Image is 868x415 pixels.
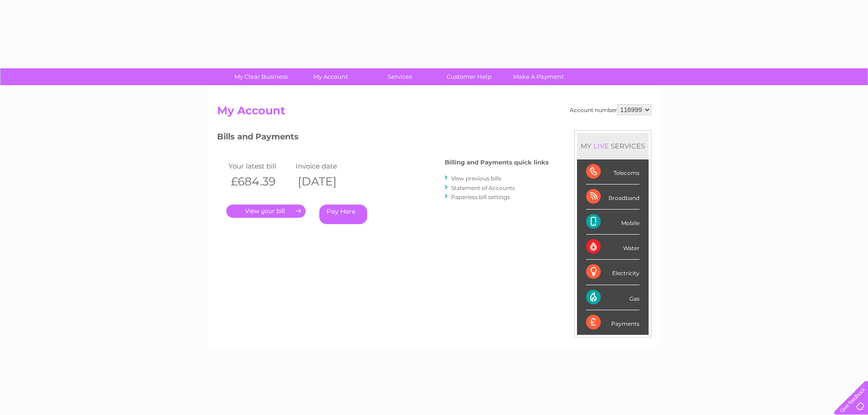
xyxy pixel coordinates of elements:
a: Make A Payment [501,68,576,85]
a: View previous bills [451,175,501,182]
th: [DATE] [293,172,361,191]
div: Telecoms [586,159,639,184]
td: Your latest bill [226,160,294,172]
th: £684.39 [226,172,294,191]
a: Paperless bill settings [451,194,510,200]
a: My Account [293,68,368,85]
div: LIVE [592,142,611,150]
a: Pay Here [319,205,367,224]
div: Electricity [586,260,639,285]
td: Invoice date [293,160,361,172]
h2: My Account [217,104,651,122]
h4: Billing and Payments quick links [445,159,549,166]
div: Gas [586,285,639,310]
div: Mobile [586,210,639,235]
div: Broadband [586,184,639,210]
div: Payments [586,310,639,335]
a: Services [362,68,437,85]
div: Water [586,235,639,260]
a: Statement of Accounts [451,184,515,191]
h3: Bills and Payments [217,130,549,146]
div: MY SERVICES [577,133,649,159]
a: . [226,205,306,218]
a: My Clear Business [223,68,299,85]
a: Customer Help [431,68,507,85]
div: Account number [570,104,651,115]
